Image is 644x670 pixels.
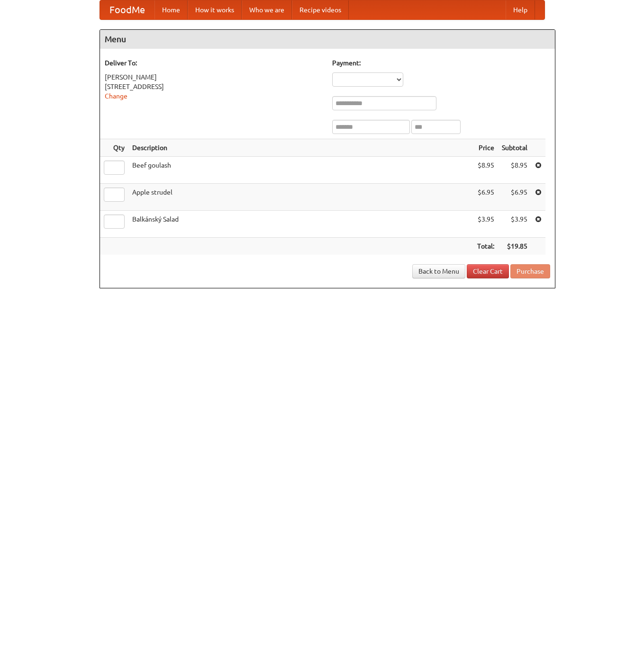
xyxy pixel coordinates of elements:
[105,72,323,82] div: [PERSON_NAME]
[100,139,128,157] th: Qty
[332,58,550,68] h5: Payment:
[100,0,154,19] a: FoodMe
[510,264,550,278] button: Purchase
[105,58,323,68] h5: Deliver To:
[498,157,531,184] td: $8.95
[128,211,473,238] td: Balkánský Salad
[506,0,535,19] a: Help
[242,0,292,19] a: Who we are
[292,0,349,19] a: Recipe videos
[100,30,555,49] h4: Menu
[473,184,498,211] td: $6.95
[473,238,498,255] th: Total:
[128,184,473,211] td: Apple strudel
[105,92,127,100] a: Change
[473,139,498,157] th: Price
[498,184,531,211] td: $6.95
[473,211,498,238] td: $3.95
[498,139,531,157] th: Subtotal
[473,157,498,184] td: $8.95
[105,82,323,91] div: [STREET_ADDRESS]
[188,0,242,19] a: How it works
[128,157,473,184] td: Beef goulash
[412,264,465,278] a: Back to Menu
[154,0,188,19] a: Home
[498,238,531,255] th: $19.85
[498,211,531,238] td: $3.95
[128,139,473,157] th: Description
[467,264,509,278] a: Clear Cart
